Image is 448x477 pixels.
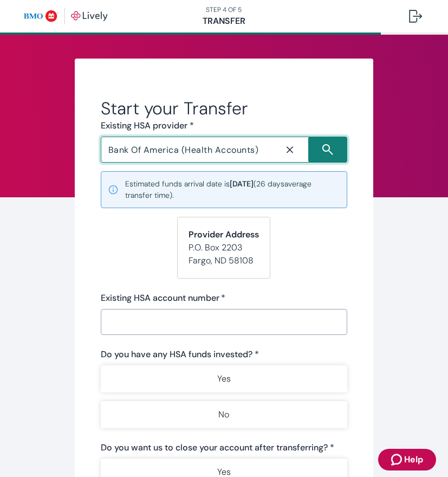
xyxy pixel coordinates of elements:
[189,254,259,267] p: Fargo , ND 58108
[218,408,229,421] p: No
[189,241,259,254] p: P.O. Box 2203
[101,98,347,119] h2: Start your Transfer
[217,372,231,385] p: Yes
[322,144,333,155] svg: Search icon
[400,3,431,29] button: Log out
[101,365,347,392] button: Yes
[24,8,108,25] img: Lively
[101,119,194,132] label: Existing HSA provider *
[271,138,308,162] button: Close icon
[101,401,347,428] button: No
[391,453,404,466] svg: Zendesk support icon
[230,179,254,189] b: [DATE]
[101,441,334,454] label: Do you want us to close your account after transferring? *
[189,229,259,240] strong: Provider Address
[125,178,340,201] small: Estimated funds arrival date is ( 26 days average transfer time).
[104,142,271,157] input: Search input
[101,348,259,361] label: Do you have any HSA funds invested? *
[404,453,423,466] span: Help
[101,292,225,305] label: Existing HSA account number
[284,144,295,155] svg: Close icon
[378,449,436,470] button: Zendesk support iconHelp
[308,137,347,163] button: Search icon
